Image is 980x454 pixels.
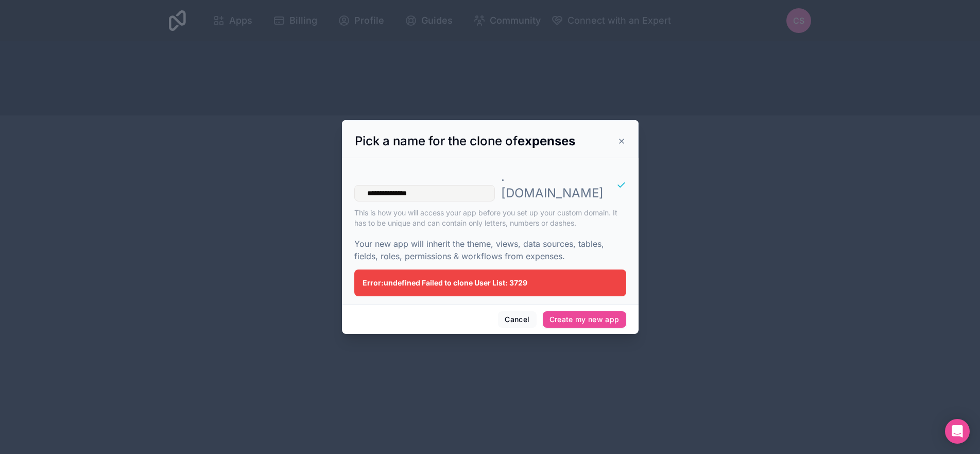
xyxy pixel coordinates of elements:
[501,169,604,201] p: . [DOMAIN_NAME]
[354,208,626,228] p: This is how you will access your app before you set up your custom domain. It has to be unique an...
[518,133,575,148] strong: expenses
[354,238,626,262] p: Your new app will inherit the theme, views, data sources, tables, fields, roles, permissions & wo...
[363,278,527,287] span: Error: undefined Failed to clone User List: 3729
[498,311,536,328] button: Cancel
[355,133,575,148] span: Pick a name for the clone of
[945,419,970,444] div: Open Intercom Messenger
[543,311,626,328] button: Create my new app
